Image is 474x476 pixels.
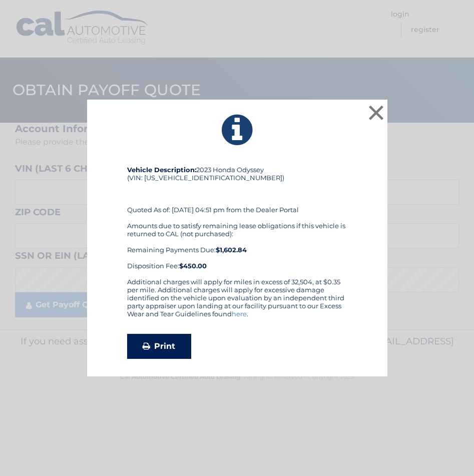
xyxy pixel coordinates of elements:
[366,103,386,123] button: ×
[179,262,207,270] strong: $450.00
[216,246,247,254] b: $1,602.84
[127,222,347,270] div: Amounts due to satisfy remaining lease obligations if this vehicle is returned to CAL (not purcha...
[127,166,196,174] strong: Vehicle Description:
[232,310,247,318] a: here
[127,166,347,278] div: 2023 Honda Odyssey (VIN: [US_VEHICLE_IDENTIFICATION_NUMBER]) Quoted As of: [DATE] 04:51 pm from t...
[127,334,191,359] a: Print
[127,278,347,326] div: Additional charges will apply for miles in excess of 32,504, at $0.35 per mile. Additional charge...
